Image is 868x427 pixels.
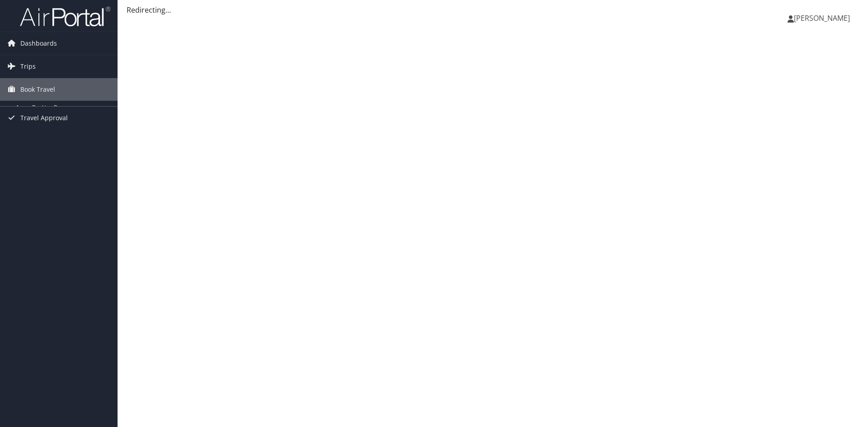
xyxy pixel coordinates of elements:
[20,107,68,129] span: Travel Approval
[20,55,36,78] span: Trips
[794,13,850,23] span: [PERSON_NAME]
[20,78,55,101] span: Book Travel
[127,5,859,15] div: Redirecting...
[20,32,57,55] span: Dashboards
[788,5,859,32] a: [PERSON_NAME]
[20,6,110,27] img: airportal-logo.png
